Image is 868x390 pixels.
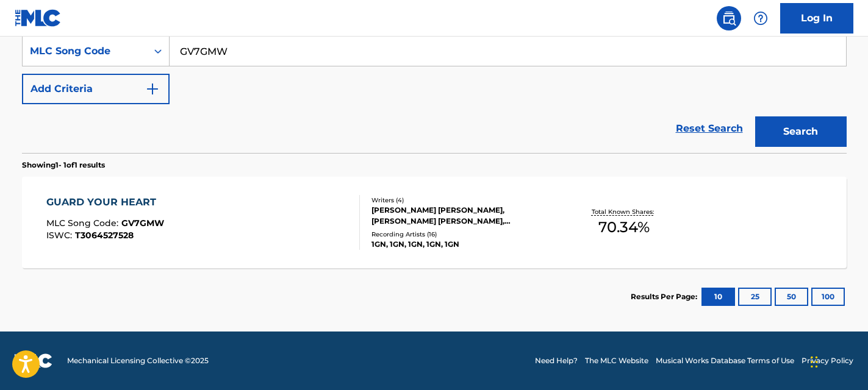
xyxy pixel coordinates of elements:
span: T3064527528 [75,230,134,241]
button: Search [755,116,847,147]
span: ISWC : [46,230,75,241]
div: 1GN, 1GN, 1GN, 1GN, 1GN [371,239,556,250]
div: Recording Artists ( 16 ) [371,230,556,239]
img: search [722,11,736,26]
div: Writers ( 4 ) [371,196,556,205]
img: logo [15,353,52,368]
span: 70.34 % [598,216,650,238]
a: Public Search [717,6,741,30]
p: Showing 1 - 1 of 1 results [22,160,105,171]
span: GV7GMW [121,218,164,229]
a: The MLC Website [585,355,648,366]
button: 25 [738,288,772,306]
button: 50 [775,288,808,306]
div: [PERSON_NAME] [PERSON_NAME], [PERSON_NAME] [PERSON_NAME], [PERSON_NAME] [PERSON_NAME], [PERSON_NAME] [371,205,556,227]
span: MLC Song Code : [46,218,121,229]
a: Reset Search [670,115,749,142]
p: Results Per Page: [631,291,700,302]
form: Search Form [22,36,847,153]
button: Add Criteria [22,74,170,104]
div: MLC Song Code [30,44,140,58]
div: Drag [811,344,818,380]
a: Need Help? [535,355,578,366]
button: 100 [811,288,845,306]
div: GUARD YOUR HEART [46,195,164,210]
a: Log In [780,3,853,34]
img: 9d2ae6d4665cec9f34b9.svg [145,82,160,96]
div: Help [748,6,773,30]
p: Total Known Shares: [592,207,657,216]
iframe: Chat Widget [807,331,868,390]
button: 10 [701,288,735,306]
a: Musical Works Database Terms of Use [656,355,794,366]
span: Mechanical Licensing Collective © 2025 [67,355,209,366]
img: MLC Logo [15,9,62,27]
a: Privacy Policy [802,355,853,366]
img: help [753,11,768,26]
a: GUARD YOUR HEARTMLC Song Code:GV7GMWISWC:T3064527528Writers (4)[PERSON_NAME] [PERSON_NAME], [PERS... [22,177,847,268]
